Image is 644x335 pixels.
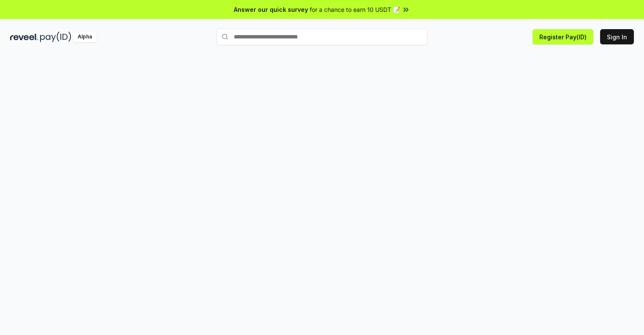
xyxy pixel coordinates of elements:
[533,29,593,44] button: Register Pay(ID)
[73,32,97,42] div: Alpha
[234,5,308,14] span: Answer our quick survey
[10,32,38,42] img: reveel_dark
[600,29,634,44] button: Sign In
[310,5,400,14] span: for a chance to earn 10 USDT 📝
[40,32,71,42] img: pay_id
